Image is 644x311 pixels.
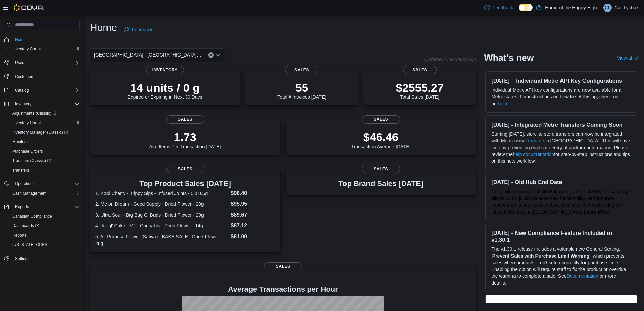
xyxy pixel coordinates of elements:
dt: 2. Melon Dream - Good Supply - Dried Flower - 28g [95,201,228,207]
div: Transaction Average [DATE] [351,130,411,149]
span: Transfers [9,166,80,174]
img: Cova [14,4,44,11]
span: Sales [166,115,204,124]
strong: Prevent Sales with Purchase Limit Warning [492,253,589,259]
div: Cali Lychak [603,4,612,12]
span: [GEOGRAPHIC_DATA] - [GEOGRAPHIC_DATA] - Fire & Flower [94,51,201,59]
span: Cash Management [9,189,80,197]
span: Sales [362,115,400,124]
button: Reports [1,202,82,212]
a: Reports [9,231,29,239]
span: Inventory [12,100,80,108]
a: Canadian Compliance [9,212,55,220]
button: Reports [7,230,82,240]
span: Operations [12,180,80,188]
span: Inventory [15,101,31,107]
span: Reports [12,203,80,211]
span: Transfers [12,168,29,173]
a: Transfers (Classic) [7,156,82,165]
p: 55 [277,81,326,94]
button: Operations [1,179,82,188]
h2: What's new [484,52,534,63]
button: Catalog [12,86,31,94]
dt: 5. All Purpose Flower (Sativa) - BAKE SALE - Dried Flower - 28g [95,233,228,247]
button: Inventory Count [7,118,82,128]
button: [US_STATE] CCRS [7,240,82,249]
button: Settings [1,253,82,263]
a: Adjustments (Classic) [7,109,82,118]
input: Dark Mode [519,4,533,11]
span: Sales [166,165,204,173]
h3: Top Product Sales [DATE] [95,180,275,188]
span: Home [15,37,26,42]
a: Manifests [9,138,32,146]
button: Transfers [7,165,82,175]
nav: Complex example [4,32,80,281]
p: Home of the Happy High [545,4,597,12]
dd: $95.95 [231,200,275,208]
span: [US_STATE] CCRS [12,242,47,247]
dt: 3. Ultra Sour - Big Bag O' Buds - Dried Flower - 28g [95,212,228,218]
span: Purchase Orders [12,149,43,154]
span: Dashboards [9,222,80,230]
span: Inventory Count [9,45,80,53]
button: Canadian Compliance [7,212,82,221]
div: Avg Items Per Transaction [DATE] [149,130,221,149]
a: Dashboards [9,222,42,230]
span: Inventory Count [12,46,41,52]
a: Settings [12,254,32,263]
a: Home [12,36,28,44]
span: Home [12,35,80,44]
button: Manifests [7,137,82,147]
div: Total Sales [DATE] [396,81,444,100]
span: Reports [12,232,26,238]
button: Users [12,59,28,67]
span: Dark Mode [519,11,519,12]
dd: $89.67 [231,211,275,219]
p: Individual Metrc API key configurations are now available for all Metrc states. For instructions ... [491,87,631,107]
h3: [DATE] – Individual Metrc API Key Configurations [491,77,631,84]
span: Reports [9,231,80,239]
h4: Average Transactions per Hour [95,285,471,293]
dd: $98.40 [231,189,275,197]
a: Transfers [9,166,32,174]
span: Customers [12,72,80,81]
span: CL [605,4,610,12]
span: Manifests [9,138,80,146]
button: Reports [12,203,32,211]
a: Feedback [121,23,155,37]
button: Inventory [12,100,34,108]
span: Canadian Compliance [9,212,80,220]
button: Home [1,35,82,44]
span: Adjustments (Classic) [12,111,56,116]
span: Adjustments (Classic) [9,109,80,117]
p: Starting [DATE], store-to-store transfers can now be integrated with Metrc using in [GEOGRAPHIC_D... [491,131,631,164]
a: help file [498,101,514,106]
span: Dashboards [12,223,39,228]
span: Users [12,59,80,67]
a: Customers [12,73,37,81]
h3: [DATE] - New Compliance Feature Included in v1.30.1 [491,229,631,243]
span: Users [15,60,25,65]
p: $46.46 [351,130,411,144]
p: $2555.27 [396,81,444,94]
a: Adjustments (Classic) [9,109,59,117]
a: Dashboards [7,221,82,230]
span: Sales [264,262,302,270]
a: Transfers (Classic) [9,157,54,165]
span: Reports [15,204,29,209]
strong: Learn More [584,209,609,215]
a: Inventory Count [9,119,44,127]
svg: External link [635,56,639,60]
button: Clear input [208,52,214,58]
span: Sales [403,66,437,74]
h3: [DATE] - Old Hub End Date [491,179,631,185]
a: help documentation [513,152,554,157]
span: Feedback [493,4,513,11]
span: Customers [15,74,34,80]
a: Inventory Manager (Classic) [9,128,71,136]
button: Inventory Count [7,44,82,54]
p: | [600,4,601,12]
button: Cash Management [7,188,82,198]
p: The v1.30.1 release includes a valuable new General Setting, ' ', which prevents sales when produ... [491,246,631,286]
